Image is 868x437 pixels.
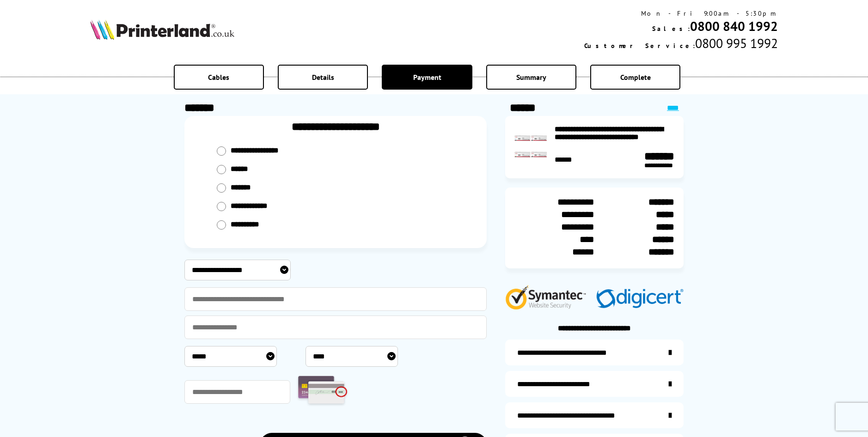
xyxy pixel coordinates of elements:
[620,73,651,82] span: Complete
[584,42,695,50] span: Customer Service:
[505,371,684,397] a: items-arrive
[208,73,229,82] span: Cables
[90,19,234,40] img: Printerland Logo
[690,18,778,35] a: 0800 840 1992
[695,35,778,52] span: 0800 995 1992
[312,73,334,82] span: Details
[652,24,690,33] span: Sales:
[413,73,441,82] span: Payment
[505,402,684,428] a: additional-cables
[505,340,684,365] a: additional-ink
[516,73,546,82] span: Summary
[584,9,778,18] div: Mon - Fri 9:00am - 5:30pm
